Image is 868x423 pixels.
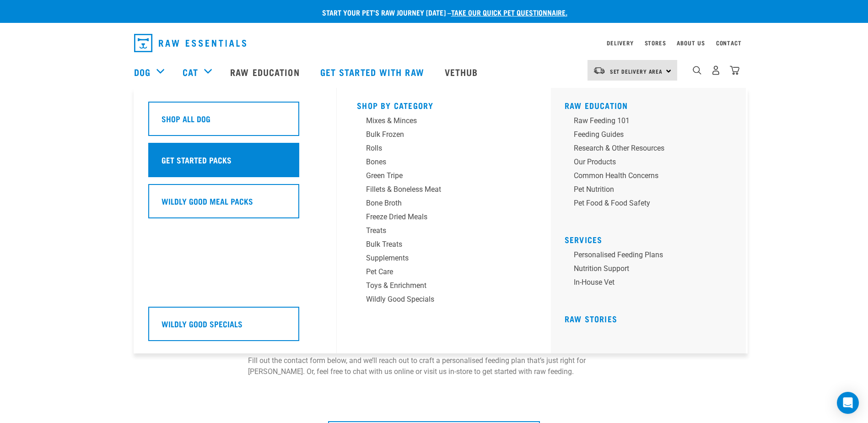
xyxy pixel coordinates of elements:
a: Treats [357,225,531,239]
h5: Shop By Category [357,101,531,108]
a: Wildly Good Specials [357,294,531,308]
div: Raw Feeding 101 [574,115,717,126]
a: Bulk Frozen [357,129,531,143]
a: Nutrition Support [565,263,739,277]
div: Bulk Treats [366,239,509,250]
div: Supplements [366,253,509,264]
a: Green Tripe [357,170,531,184]
div: Our Products [574,157,717,168]
a: Common Health Concerns [565,170,739,184]
a: Dog [134,65,151,79]
a: Raw Education [221,54,311,90]
a: Toys & Enrichment [357,280,531,294]
a: Raw Stories [565,316,617,321]
span: Set Delivery Area [610,70,663,73]
a: take our quick pet questionnaire. [451,10,567,14]
p: Fill out the contact form below, and we’ll reach out to craft a personalised feeding plan that’s ... [248,355,620,377]
div: Wildly Good Specials [366,294,509,305]
div: Fillets & Boneless Meat [366,184,509,195]
a: Pet Nutrition [565,184,739,198]
a: Freeze Dried Meals [357,211,531,225]
a: Bulk Treats [357,239,531,253]
div: Open Intercom Messenger [837,392,859,414]
a: Wildly Good Specials [148,307,322,348]
a: Bone Broth [357,198,531,211]
a: Fillets & Boneless Meat [357,184,531,198]
a: Research & Other Resources [565,143,739,157]
div: Bone Broth [366,198,509,209]
img: van-moving.png [593,66,605,75]
a: Get started with Raw [311,54,436,90]
div: Bones [366,157,509,168]
a: Our Products [565,157,739,170]
img: home-icon@2x.png [730,65,739,75]
a: Pet Care [357,266,531,280]
a: Vethub [436,54,490,90]
a: About Us [677,41,705,44]
img: user.png [711,65,721,75]
a: Contact [716,41,742,44]
a: Pet Food & Food Safety [565,198,739,211]
a: Raw Education [565,103,628,108]
div: Common Health Concerns [574,170,717,181]
a: Rolls [357,143,531,157]
div: Bulk Frozen [366,129,509,140]
a: Shop All Dog [148,102,322,143]
a: Feeding Guides [565,129,739,143]
a: Bones [357,157,531,170]
a: Raw Feeding 101 [565,115,739,129]
div: Rolls [366,143,509,154]
div: Toys & Enrichment [366,280,509,291]
a: Wildly Good Meal Packs [148,184,322,225]
div: Feeding Guides [574,129,717,140]
a: Supplements [357,253,531,266]
a: Delivery [607,41,633,44]
div: Green Tripe [366,170,509,181]
div: Pet Nutrition [574,184,717,195]
h5: Wildly Good Specials [162,318,243,330]
div: Pet Care [366,266,509,277]
div: Research & Other Resources [574,143,717,154]
h5: Services [565,235,739,242]
h5: Wildly Good Meal Packs [162,195,253,207]
a: Get Started Packs [148,143,322,184]
nav: dropdown navigation [127,30,742,56]
a: Personalised Feeding Plans [565,249,739,263]
a: Stores [645,41,666,44]
a: Mixes & Minces [357,115,531,129]
img: home-icon-1@2x.png [693,66,701,75]
div: Pet Food & Food Safety [574,198,717,209]
div: Treats [366,225,509,236]
h5: Shop All Dog [162,113,210,125]
a: In-house vet [565,277,739,291]
img: Raw Essentials Logo [134,34,246,52]
a: Cat [183,65,198,79]
div: Freeze Dried Meals [366,211,509,222]
div: Mixes & Minces [366,115,509,126]
h5: Get Started Packs [162,154,232,166]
